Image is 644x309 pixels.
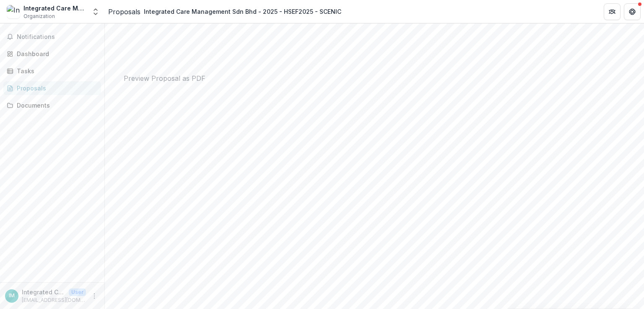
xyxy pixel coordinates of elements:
[108,5,345,18] nav: breadcrumb
[3,30,101,44] button: Notifications
[108,7,140,17] a: Proposals
[9,293,15,299] div: Integrated Care Management
[17,101,94,110] div: Documents
[22,296,86,304] p: [EMAIL_ADDRESS][DOMAIN_NAME]
[3,64,101,78] a: Tasks
[17,33,98,41] span: Notifications
[90,3,101,20] button: Open entity switcher
[69,288,86,296] p: User
[89,291,99,301] button: More
[17,84,94,93] div: Proposals
[7,5,20,18] img: Integrated Care Management Sdn Bhd
[3,47,101,61] a: Dashboard
[23,13,55,20] span: Organization
[624,3,641,20] button: Get Help
[124,73,205,83] div: Preview Proposal as PDF
[3,81,101,95] a: Proposals
[23,4,86,13] div: Integrated Care Management Sdn Bhd
[17,49,94,58] div: Dashboard
[3,98,101,112] a: Documents
[604,3,621,20] button: Partners
[17,67,94,75] div: Tasks
[22,288,65,296] p: Integrated Care Management
[144,7,341,16] div: Integrated Care Management Sdn Bhd - 2025 - HSEF2025 - SCENIC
